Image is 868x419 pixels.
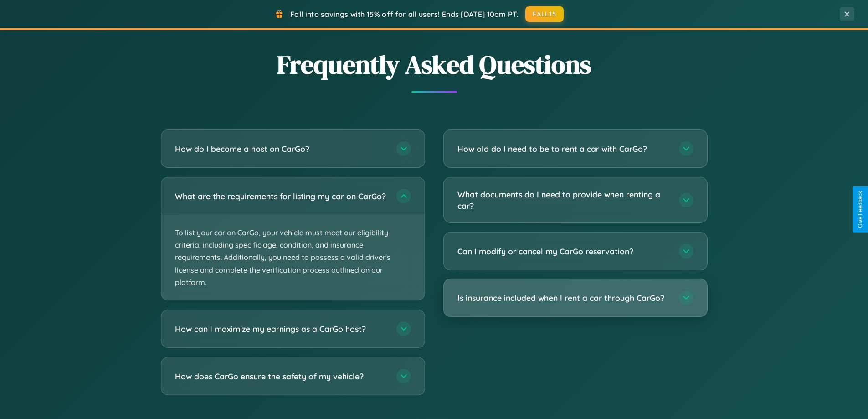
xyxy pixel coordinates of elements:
h3: How does CarGo ensure the safety of my vehicle? [175,371,387,382]
h3: How can I maximize my earnings as a CarGo host? [175,323,387,335]
h3: What are the requirements for listing my car on CarGo? [175,191,387,202]
h3: How old do I need to be to rent a car with CarGo? [457,143,670,155]
h3: How do I become a host on CarGo? [175,143,387,155]
h2: Frequently Asked Questions [161,47,708,82]
h3: Can I modify or cancel my CarGo reservation? [457,246,670,257]
h3: Is insurance included when I rent a car through CarGo? [457,292,670,304]
button: FALL15 [525,6,564,22]
p: To list your car on CarGo, your vehicle must meet our eligibility criteria, including specific ag... [161,215,425,300]
span: Fall into savings with 15% off for all users! Ends [DATE] 10am PT. [290,10,519,19]
div: Give Feedback [857,191,863,228]
h3: What documents do I need to provide when renting a car? [457,189,670,211]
